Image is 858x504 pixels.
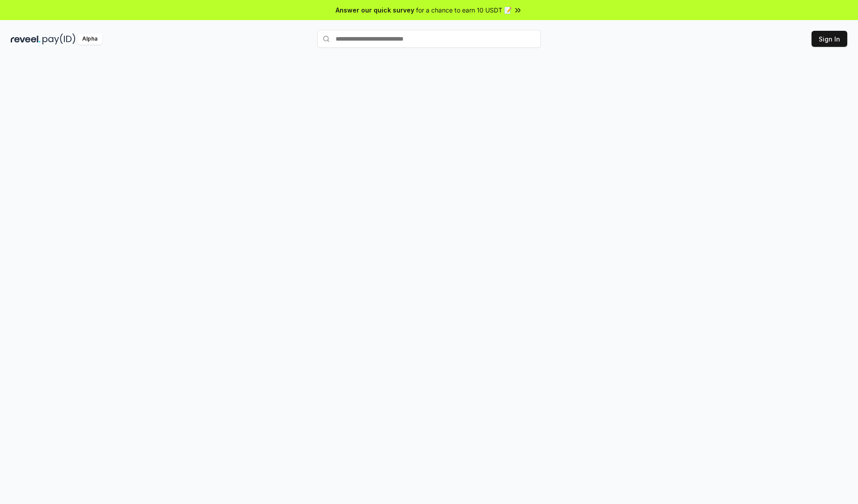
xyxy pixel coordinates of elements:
button: Sign In [812,31,847,47]
span: for a chance to earn 10 USDT 📝 [416,5,512,15]
img: pay_id [42,33,76,45]
div: Alpha [77,33,102,45]
img: reveel_dark [11,33,41,45]
span: Answer our quick survey [336,5,414,15]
